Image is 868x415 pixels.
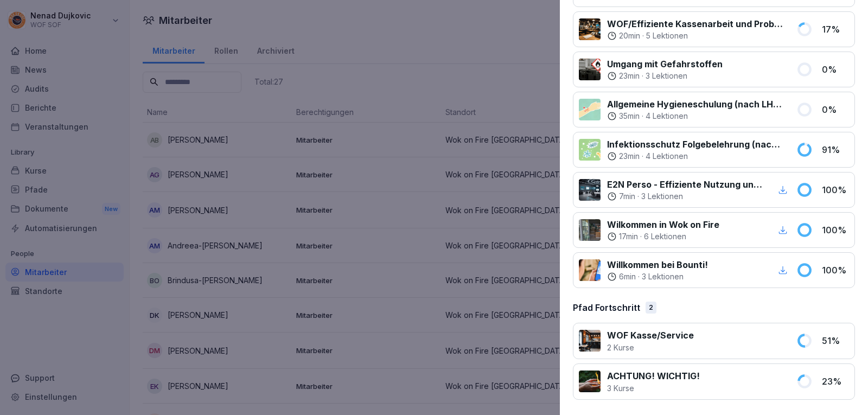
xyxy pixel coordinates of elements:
[822,334,849,347] p: 51 %
[619,30,640,41] p: 20 min
[646,111,688,122] p: 4 Lektionen
[607,138,783,151] p: Infektionsschutz Folgebelehrung (nach §43 IfSG)
[607,382,700,394] p: 3 Kurse
[607,329,694,342] p: WOF Kasse/Service
[607,98,783,111] p: Allgemeine Hygieneschulung (nach LHMV §4)
[822,103,849,116] p: 0 %
[619,111,640,122] p: 35 min
[607,231,719,242] div: ·
[607,191,763,202] div: ·
[607,258,708,271] p: Willkommen bei Bounti!
[573,301,640,314] p: Pfad Fortschritt
[646,302,656,314] div: 2
[822,224,849,237] p: 100 %
[607,369,700,382] p: ACHTUNG! WICHTIG!
[822,183,849,196] p: 100 %
[646,30,688,41] p: 5 Lektionen
[646,151,688,162] p: 4 Lektionen
[822,143,849,156] p: 91 %
[822,264,849,277] p: 100 %
[822,23,849,36] p: 17 %
[822,63,849,76] p: 0 %
[619,191,635,202] p: 7 min
[607,58,723,71] p: Umgang mit Gefahrstoffen
[607,271,708,282] div: ·
[607,178,763,191] p: E2N Perso - Effiziente Nutzung und Vorteile
[644,231,686,242] p: 6 Lektionen
[619,231,638,242] p: 17 min
[607,71,723,81] div: ·
[607,17,783,30] p: WOF/Effiziente Kassenarbeit und Problemlösungen
[619,71,640,81] p: 23 min
[619,271,636,282] p: 6 min
[607,111,783,122] div: ·
[641,191,683,202] p: 3 Lektionen
[607,30,783,41] div: ·
[619,151,640,162] p: 23 min
[607,218,719,231] p: Wilkommen in Wok on Fire
[607,151,783,162] div: ·
[646,71,687,81] p: 3 Lektionen
[607,342,694,353] p: 2 Kurse
[642,271,684,282] p: 3 Lektionen
[822,375,849,388] p: 23 %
